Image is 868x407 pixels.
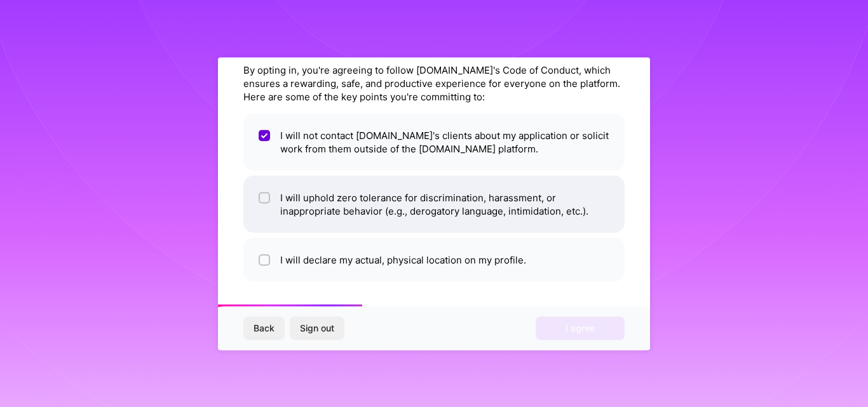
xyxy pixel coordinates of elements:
[300,322,334,335] span: Sign out
[243,317,285,340] button: Back
[243,63,625,103] div: By opting in, you're agreeing to follow [DOMAIN_NAME]'s Code of Conduct, which ensures a rewardin...
[290,317,344,340] button: Sign out
[243,175,625,232] li: I will uphold zero tolerance for discrimination, harassment, or inappropriate behavior (e.g., der...
[243,237,625,281] li: I will declare my actual, physical location on my profile.
[254,322,275,335] span: Back
[243,113,625,170] li: I will not contact [DOMAIN_NAME]'s clients about my application or solicit work from them outside...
